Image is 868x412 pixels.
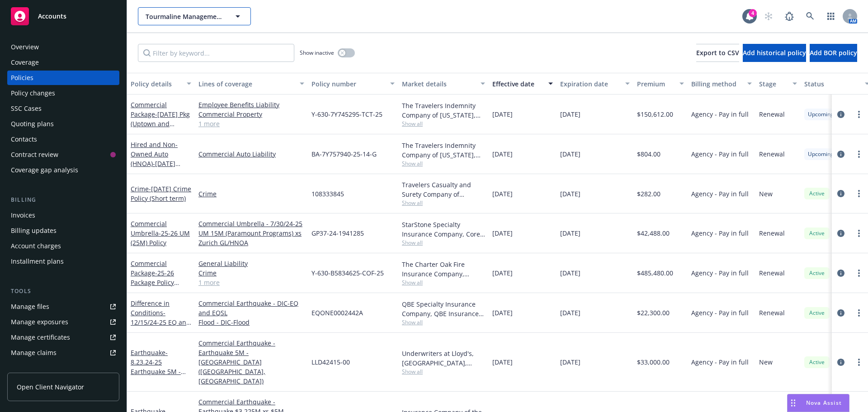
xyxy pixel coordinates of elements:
[308,73,398,95] button: Policy number
[835,308,846,318] a: circleInformation
[759,149,785,159] span: Renewal
[198,298,304,317] a: Commercial Earthquake - DIC-EQ and EQSL
[7,132,119,147] a: Contacts
[11,239,61,253] div: Account charges
[492,79,543,89] div: Effective date
[402,120,485,128] span: Show all
[688,73,755,95] button: Billing method
[198,100,304,109] a: Employee Benefits Liability
[788,394,799,412] div: Drag to move
[311,228,364,238] span: GP37-24-1941285
[759,228,785,238] span: Renewal
[138,7,251,25] button: Tourmaline Management LLC
[7,315,119,329] a: Manage exposures
[402,279,485,286] span: Show all
[854,109,864,120] a: more
[560,268,580,278] span: [DATE]
[808,110,834,118] span: Upcoming
[138,44,294,62] input: Filter by keyword...
[11,40,39,54] div: Overview
[11,117,54,131] div: Quoting plans
[822,7,840,25] a: Switch app
[402,199,485,207] span: Show all
[11,86,55,100] div: Policy changes
[7,239,119,253] a: Account charges
[759,109,785,119] span: Renewal
[560,308,580,317] span: [DATE]
[127,73,195,95] button: Policy details
[131,259,174,306] a: Commercial Package
[11,147,58,162] div: Contract review
[195,73,308,95] button: Lines of coverage
[808,229,826,237] span: Active
[749,9,757,17] div: 4
[402,141,485,160] div: The Travelers Indemnity Company of [US_STATE], Travelers Insurance
[835,188,846,199] a: circleInformation
[131,219,190,247] a: Commercial Umbrella
[560,357,580,367] span: [DATE]
[696,44,739,62] button: Export to CSV
[489,73,557,95] button: Effective date
[854,188,864,199] a: more
[131,185,191,203] span: - [DATE] Crime Policy (Short term)
[560,149,580,159] span: [DATE]
[7,254,119,269] a: Installment plans
[300,49,334,57] span: Show inactive
[7,147,119,162] a: Contract review
[131,110,190,147] span: - [DATE] Pkg (Uptown and [PERSON_NAME] term)
[7,223,119,238] a: Billing updates
[7,4,119,29] a: Accounts
[17,382,84,392] span: Open Client Navigator
[854,308,864,318] a: more
[402,101,485,120] div: The Travelers Indemnity Company of [US_STATE], Travelers Insurance
[398,73,489,95] button: Market details
[492,357,513,367] span: [DATE]
[7,208,119,223] a: Invoices
[402,79,475,89] div: Market details
[637,109,673,119] span: $150,612.00
[780,7,798,25] a: Report a Bug
[402,299,485,318] div: QBE Specialty Insurance Company, QBE Insurance Group, CRC Group
[691,308,749,317] span: Agency - Pay in full
[11,71,33,85] div: Policies
[11,346,57,360] div: Manage claims
[835,228,846,239] a: circleInformation
[759,357,773,367] span: New
[854,149,864,160] a: more
[311,268,384,278] span: Y-630-B5834625-COF-25
[311,308,363,317] span: EQONE0002442A
[691,357,749,367] span: Agency - Pay in full
[691,268,749,278] span: Agency - Pay in full
[854,357,864,368] a: more
[7,55,119,70] a: Coverage
[7,117,119,131] a: Quoting plans
[7,195,119,204] div: Billing
[311,149,377,159] span: BA-7Y757940-25-14-G
[804,79,859,89] div: Status
[198,259,304,268] a: General Liability
[402,239,485,246] span: Show all
[402,180,485,199] div: Travelers Casualty and Surety Company of America, Travelers Insurance
[557,73,633,95] button: Expiration date
[560,189,580,199] span: [DATE]
[311,109,382,119] span: Y-630-7Y745295-TCT-25
[7,287,119,296] div: Tools
[131,348,188,404] a: Earthquake
[11,299,49,314] div: Manage files
[808,309,826,317] span: Active
[7,163,119,177] a: Coverage gap analysis
[198,338,304,386] a: Commercial Earthquake - Earthquake 5M -[GEOGRAPHIC_DATA] ([GEOGRAPHIC_DATA], [GEOGRAPHIC_DATA])
[198,189,304,199] a: Crime
[810,48,857,57] span: Add BOR policy
[691,149,749,159] span: Agency - Pay in full
[637,308,670,317] span: $22,300.00
[637,149,660,159] span: $804.00
[633,73,688,95] button: Premium
[11,55,39,70] div: Coverage
[759,189,773,199] span: New
[637,189,660,199] span: $282.00
[835,268,846,279] a: circleInformation
[402,368,485,375] span: Show all
[311,357,350,367] span: LLD42415-00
